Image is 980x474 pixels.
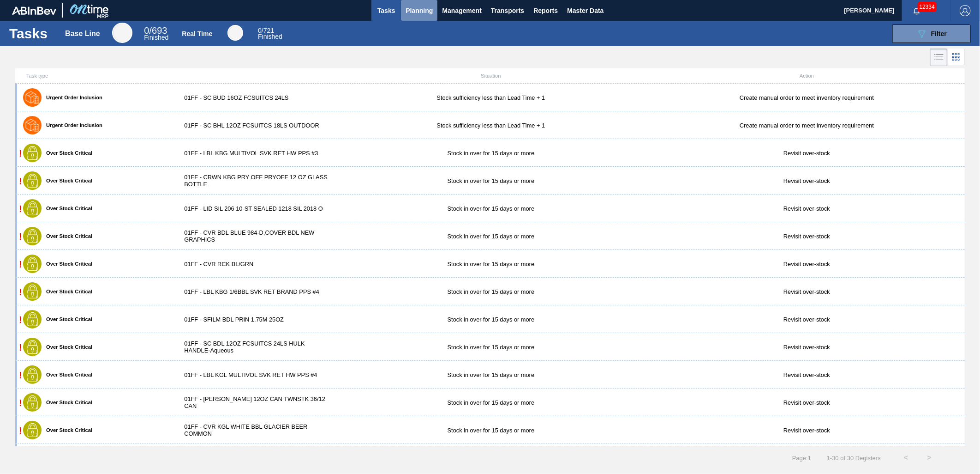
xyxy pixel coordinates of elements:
div: Stock in over for 15 days or more [333,316,649,323]
div: Stock in over for 15 days or more [333,177,649,184]
button: Notifications [902,4,932,17]
div: 01FF - LID SIL 206 10-ST SEALED 1218 SIL 2018 O [175,205,333,212]
span: Tasks [376,5,396,16]
div: Revisit over-stock [649,399,965,406]
div: Stock in over for 15 days or more [333,150,649,157]
div: Base Line [144,27,168,41]
div: Revisit over-stock [649,344,965,351]
span: ! [19,176,22,186]
span: / 721 [258,27,274,34]
div: Situation [333,73,649,79]
span: ! [19,342,22,352]
span: Finished [144,34,168,41]
label: Over Stock Critical [42,233,92,239]
img: Logout [960,5,971,16]
span: Reports [533,5,558,16]
div: 01FF - SC BUD 16OZ FCSUITCS 24LS [175,94,333,101]
label: Over Stock Critical [42,400,92,405]
span: ! [19,287,22,297]
span: Filter [931,30,947,37]
span: 0 [258,27,262,34]
div: Card Vision [948,49,965,66]
div: 01FF - SC BHL 12OZ FCSUITCS 18LS OUTDOOR [175,122,333,129]
button: > [918,446,941,469]
span: 0 [144,25,149,36]
label: Over Stock Critical [42,261,92,267]
span: Management [442,5,482,16]
div: Stock sufficiency less than Lead Time + 1 [333,94,649,101]
div: Stock in over for 15 days or more [333,427,649,434]
div: Stock in over for 15 days or more [333,344,649,351]
label: Over Stock Critical [42,150,92,156]
span: Finished [258,33,282,40]
div: 01FF - LBL KGL MULTIVOL SVK RET HW PPS #4 [175,371,333,378]
div: Stock in over for 15 days or more [333,399,649,406]
h1: Tasks [9,28,52,39]
div: Revisit over-stock [649,205,965,212]
div: 01FF - LBL KBG 1/6BBL SVK RET BRAND PPS #4 [175,288,333,295]
div: 01FF - [PERSON_NAME] 12OZ CAN TWNSTK 36/12 CAN [175,395,333,409]
div: Create manual order to meet inventory requirement [649,94,965,101]
label: Over Stock Critical [42,372,92,377]
div: 01FF - CVR KGL WHITE BBL GLACIER BEER COMMON [175,423,333,437]
label: Over Stock Critical [42,206,92,211]
div: Revisit over-stock [649,316,965,323]
div: Revisit over-stock [649,177,965,184]
div: Revisit over-stock [649,150,965,157]
div: 01FF - LBL KBG MULTIVOL SVK RET HW PPS #3 [175,150,333,157]
label: Over Stock Critical [42,427,92,433]
div: 01FF - CRWN KBG PRY OFF PRYOFF 12 OZ GLASS BOTTLE [175,174,333,188]
div: Revisit over-stock [649,261,965,267]
div: Base Line [65,30,100,38]
span: ! [19,398,22,408]
div: Real Time [258,28,282,40]
label: Urgent Order Inclusion [42,122,102,128]
div: Task type [17,73,175,79]
div: Revisit over-stock [649,233,965,240]
div: Create manual order to meet inventory requirement [649,122,965,129]
span: ! [19,315,22,325]
div: 01FF - SFILM BDL PRIN 1.75M 25OZ [175,316,333,323]
div: 01FF - SC BDL 12OZ FCSUITCS 24LS HULK HANDLE-Aqueous [175,340,333,354]
span: Transports [491,5,524,16]
button: Filter [892,24,971,43]
div: 01FF - CVR BDL BLUE 984-D,COVER BDL NEW GRAPHICS [175,229,333,243]
label: Over Stock Critical [42,289,92,294]
div: Action [649,73,965,79]
span: ! [19,148,22,158]
div: Revisit over-stock [649,288,965,295]
div: Revisit over-stock [649,371,965,378]
span: ! [19,370,22,380]
span: ! [19,204,22,214]
button: < [895,446,918,469]
div: 01FF - CVR RCK BL/GRN [175,261,333,267]
div: Stock in over for 15 days or more [333,205,649,212]
div: Stock in over for 15 days or more [333,261,649,267]
div: Real Time [227,25,243,41]
img: TNhmsLtSVTkK8tSr43FrP2fwEKptu5GPRR3wAAAABJRU5ErkJggg== [12,6,56,15]
div: Stock sufficiency less than Lead Time + 1 [333,122,649,129]
div: Stock in over for 15 days or more [333,371,649,378]
label: Urgent Order Inclusion [42,95,102,100]
span: ! [19,425,22,436]
label: Over Stock Critical [42,344,92,350]
div: Real Time [182,30,212,37]
span: Planning [406,5,433,16]
span: ! [19,259,22,269]
div: Base Line [112,23,132,43]
label: Over Stock Critical [42,178,92,183]
label: Over Stock Critical [42,316,92,322]
div: List Vision [930,49,948,66]
span: ! [19,231,22,242]
span: Master Data [567,5,604,16]
span: Page : 1 [792,455,811,462]
div: Revisit over-stock [649,427,965,434]
span: / 693 [144,25,167,36]
span: 12334 [918,2,937,12]
div: Stock in over for 15 days or more [333,288,649,295]
span: 1 - 30 of 30 Registers [825,455,881,462]
div: Stock in over for 15 days or more [333,233,649,240]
